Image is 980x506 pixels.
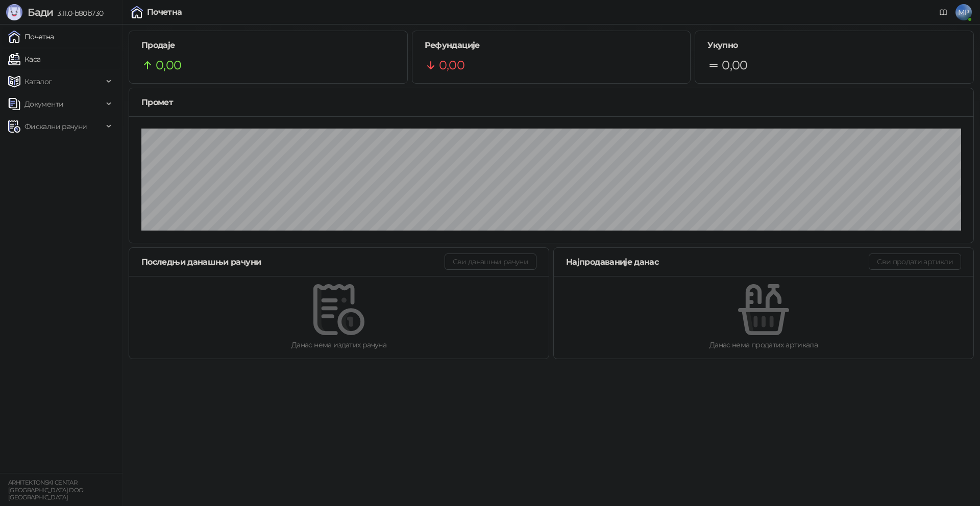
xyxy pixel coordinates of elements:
[445,254,536,270] button: Сви данашњи рачуни
[141,256,445,268] div: Последњи данашњи рачуни
[570,339,957,350] div: Данас нема продатих артикала
[425,39,678,52] h5: Рефундације
[141,39,395,52] h5: Продаје
[439,56,464,75] span: 0,00
[28,6,53,18] span: Бади
[53,9,103,18] span: 3.11.0-b80b730
[8,479,84,501] small: ARHITEKTONSKI CENTAR [GEOGRAPHIC_DATA] DOO [GEOGRAPHIC_DATA]
[566,256,869,268] div: Најпродаваније данас
[955,4,972,20] span: MP
[869,254,961,270] button: Сви продати артикли
[935,4,951,20] a: Документација
[8,49,40,69] a: Каса
[707,39,961,52] h5: Укупно
[24,116,87,137] span: Фискални рачуни
[147,8,182,16] div: Почетна
[6,4,22,20] img: Logo
[24,71,52,92] span: Каталог
[141,96,961,109] div: Промет
[24,94,63,114] span: Документи
[145,339,532,350] div: Данас нема издатих рачуна
[156,56,181,75] span: 0,00
[722,56,747,75] span: 0,00
[8,27,54,47] a: Почетна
